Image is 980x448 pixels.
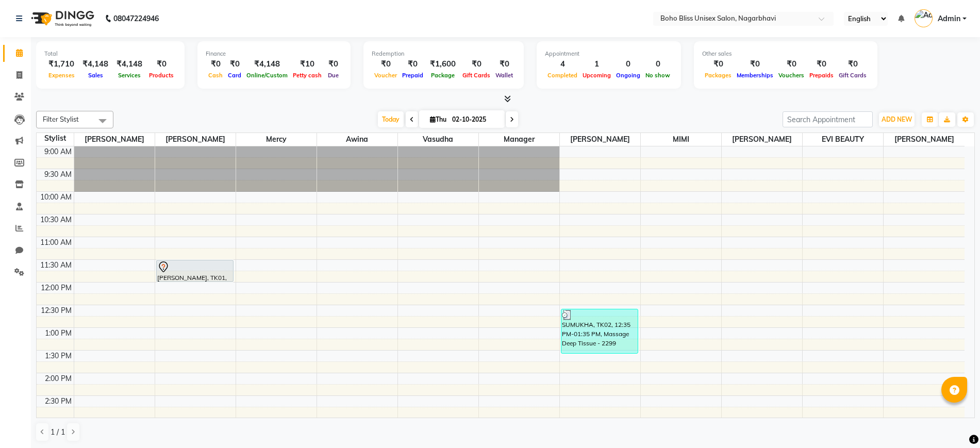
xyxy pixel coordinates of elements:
div: ₹10 [290,58,324,70]
div: ₹1,600 [426,58,460,70]
b: 08047224946 [113,4,159,33]
span: Vasudha [398,133,478,146]
span: EVI BEAUTY [803,133,883,146]
span: Sales [86,72,106,79]
div: ₹4,148 [78,58,112,70]
span: [PERSON_NAME] [560,133,640,146]
span: Today [378,111,404,127]
span: Memberships [734,72,776,79]
div: ₹0 [324,58,342,70]
div: Finance [206,49,342,58]
span: No show [643,72,673,79]
div: 1 [580,58,613,70]
button: ADD NEW [879,112,915,127]
div: ₹0 [734,58,776,70]
div: ₹4,148 [112,58,146,70]
span: Due [325,72,341,79]
span: [PERSON_NAME] [884,133,965,146]
div: 4 [545,58,580,70]
span: Mercy [236,133,317,146]
div: ₹1,710 [44,58,78,70]
div: 10:00 AM [38,192,74,203]
span: Package [428,72,457,79]
span: Thu [427,115,449,123]
input: 2025-10-02 [449,112,501,127]
div: ₹0 [206,58,225,70]
div: ₹0 [776,58,807,70]
img: logo [26,4,97,33]
img: Admin [915,9,933,27]
div: ₹0 [493,58,516,70]
span: Ongoing [613,72,643,79]
span: Upcoming [580,72,613,79]
span: 1 / 1 [51,427,65,438]
span: Petty cash [290,72,324,79]
div: Stylist [37,133,74,144]
span: Completed [545,72,580,79]
span: Gift Cards [836,72,869,79]
span: Expenses [46,72,77,79]
span: Admin [938,13,960,24]
div: ₹0 [460,58,493,70]
div: 1:30 PM [43,351,74,361]
input: Search Appointment [783,111,873,127]
div: SUMUKHA, TK02, 12:35 PM-01:35 PM, Massage Deep Tissue - 2299 [561,309,638,353]
div: Appointment [545,49,673,58]
span: Online/Custom [244,72,290,79]
div: [PERSON_NAME], TK01, 11:30 AM-12:00 PM, HairCut & Styling Advance Haircut [157,260,233,281]
div: 2:30 PM [43,396,74,407]
div: ₹0 [372,58,400,70]
div: 11:00 AM [38,237,74,248]
div: ₹4,148 [244,58,290,70]
div: 9:30 AM [42,169,74,180]
span: [PERSON_NAME] [722,133,802,146]
div: 12:00 PM [39,283,74,293]
div: 12:30 PM [39,305,74,316]
div: 2:00 PM [43,373,74,384]
span: Filter Stylist [43,115,79,123]
span: Prepaids [807,72,836,79]
div: Total [44,49,176,58]
span: MIMI [641,133,721,146]
div: ₹0 [836,58,869,70]
span: Wallet [493,72,516,79]
div: 1:00 PM [43,328,74,339]
iframe: chat widget [937,407,970,438]
span: Prepaid [400,72,426,79]
div: 9:00 AM [42,146,74,157]
span: ADD NEW [882,115,912,123]
div: ₹0 [807,58,836,70]
span: Voucher [372,72,400,79]
div: Other sales [702,49,869,58]
span: Card [225,72,244,79]
div: 11:30 AM [38,260,74,271]
span: Packages [702,72,734,79]
span: Services [115,72,143,79]
span: [PERSON_NAME] [74,133,155,146]
span: [PERSON_NAME] [155,133,236,146]
div: ₹0 [400,58,426,70]
span: Awina [317,133,397,146]
div: Redemption [372,49,516,58]
div: ₹0 [702,58,734,70]
div: ₹0 [146,58,176,70]
div: 0 [643,58,673,70]
span: Manager [479,133,559,146]
span: Cash [206,72,225,79]
div: 10:30 AM [38,214,74,225]
div: ₹0 [225,58,244,70]
div: 0 [613,58,643,70]
span: Products [146,72,176,79]
span: Vouchers [776,72,807,79]
span: Gift Cards [460,72,493,79]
